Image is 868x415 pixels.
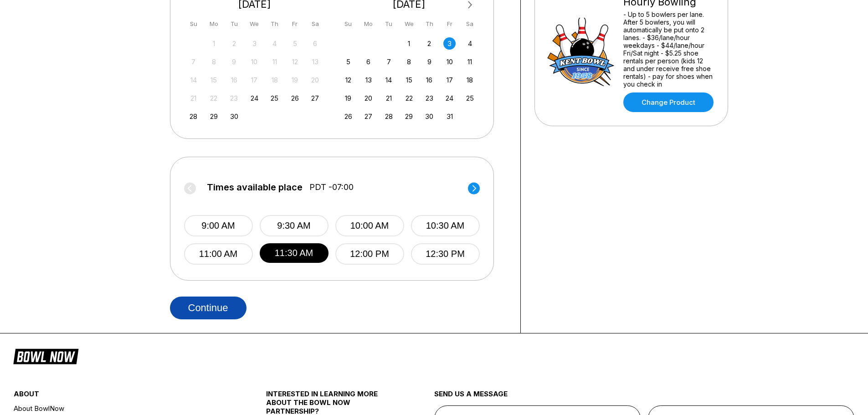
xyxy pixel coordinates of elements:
div: Not available Wednesday, September 10th, 2025 [248,56,261,68]
div: Choose Wednesday, October 8th, 2025 [403,56,415,68]
div: Choose Tuesday, October 14th, 2025 [383,74,395,86]
div: Choose Sunday, September 28th, 2025 [187,110,200,123]
div: Tu [383,18,395,30]
div: Choose Tuesday, October 7th, 2025 [383,56,395,68]
div: Not available Friday, September 12th, 2025 [289,56,301,68]
div: Choose Sunday, October 19th, 2025 [342,92,354,104]
button: 9:00 AM [184,215,253,236]
div: Choose Thursday, October 23rd, 2025 [423,92,436,104]
button: 12:00 PM [335,243,404,265]
div: Choose Thursday, October 16th, 2025 [423,74,436,86]
div: Not available Saturday, September 6th, 2025 [309,37,321,50]
div: Choose Wednesday, September 24th, 2025 [248,92,261,104]
button: 10:00 AM [335,215,404,236]
div: Not available Monday, September 22nd, 2025 [208,92,220,104]
div: We [403,18,415,30]
div: Sa [464,18,476,30]
div: Not available Tuesday, September 23rd, 2025 [228,92,240,104]
div: Not available Sunday, September 14th, 2025 [187,74,200,86]
div: Mo [362,18,375,30]
div: Choose Wednesday, October 15th, 2025 [403,74,415,86]
button: Continue [170,297,247,319]
div: Not available Thursday, September 18th, 2025 [268,74,281,86]
div: Not available Monday, September 1st, 2025 [208,37,220,50]
div: Choose Saturday, October 18th, 2025 [464,74,476,86]
div: Th [423,18,436,30]
div: Choose Friday, September 26th, 2025 [289,92,301,104]
div: Choose Sunday, October 26th, 2025 [342,110,354,123]
div: Not available Sunday, September 7th, 2025 [187,56,200,68]
div: Not available Tuesday, September 9th, 2025 [228,56,240,68]
div: Fr [443,18,456,30]
a: About BowlNow [14,403,224,414]
button: 12:30 PM [411,243,480,265]
div: Choose Saturday, October 4th, 2025 [464,37,476,50]
div: Choose Sunday, October 12th, 2025 [342,74,354,86]
div: Choose Sunday, October 5th, 2025 [342,56,354,68]
div: Choose Thursday, October 30th, 2025 [423,110,436,123]
div: - Up to 5 bowlers per lane. After 5 bowlers, you will automatically be put onto 2 lanes. - $36/la... [623,10,716,88]
div: Choose Wednesday, October 22nd, 2025 [403,92,415,104]
button: 9:30 AM [260,215,329,236]
div: Choose Tuesday, October 21st, 2025 [383,92,395,104]
div: Choose Friday, October 10th, 2025 [443,56,456,68]
div: month 2025-09 [186,36,323,123]
button: 10:30 AM [411,215,480,236]
div: Not available Wednesday, September 17th, 2025 [248,74,261,86]
div: Choose Thursday, October 9th, 2025 [423,56,436,68]
div: Not available Friday, September 5th, 2025 [289,37,301,50]
div: Choose Monday, September 29th, 2025 [208,110,220,123]
div: Choose Tuesday, September 30th, 2025 [228,110,240,123]
div: Not available Friday, September 19th, 2025 [289,74,301,86]
div: Not available Monday, September 15th, 2025 [208,74,220,86]
div: Choose Saturday, October 11th, 2025 [464,56,476,68]
div: Not available Wednesday, September 3rd, 2025 [248,37,261,50]
div: Choose Friday, October 24th, 2025 [443,92,456,104]
div: Choose Thursday, October 2nd, 2025 [423,37,436,50]
div: Su [187,18,200,30]
div: Choose Monday, October 27th, 2025 [362,110,375,123]
a: Change Product [623,92,714,112]
img: Hourly Bowling [547,18,615,86]
span: Times available place [207,182,303,192]
div: Not available Saturday, September 13th, 2025 [309,56,321,68]
button: 11:00 AM [184,243,253,265]
div: Sa [309,18,321,30]
div: Tu [228,18,240,30]
div: Choose Tuesday, October 28th, 2025 [383,110,395,123]
div: Not available Thursday, September 11th, 2025 [268,56,281,68]
div: about [14,389,224,403]
div: We [248,18,261,30]
div: Mo [208,18,220,30]
span: PDT -07:00 [309,182,354,192]
div: Choose Wednesday, October 1st, 2025 [403,37,415,50]
div: Choose Saturday, September 27th, 2025 [309,92,321,104]
div: Choose Monday, October 20th, 2025 [362,92,375,104]
button: 11:30 AM [260,243,329,263]
div: Choose Wednesday, October 29th, 2025 [403,110,415,123]
div: Th [268,18,281,30]
div: Choose Monday, October 13th, 2025 [362,74,375,86]
div: Choose Saturday, October 25th, 2025 [464,92,476,104]
div: Su [342,18,354,30]
div: Choose Monday, October 6th, 2025 [362,56,375,68]
div: Not available Tuesday, September 16th, 2025 [228,74,240,86]
div: month 2025-10 [341,36,478,123]
div: Not available Saturday, September 20th, 2025 [309,74,321,86]
div: Not available Thursday, September 4th, 2025 [268,37,281,50]
div: Not available Sunday, September 21st, 2025 [187,92,200,104]
div: Choose Friday, October 3rd, 2025 [443,37,456,50]
div: Not available Tuesday, September 2nd, 2025 [228,37,240,50]
div: send us a message [434,389,855,405]
div: Choose Friday, October 31st, 2025 [443,110,456,123]
div: Choose Friday, October 17th, 2025 [443,74,456,86]
div: Not available Monday, September 8th, 2025 [208,56,220,68]
div: Choose Thursday, September 25th, 2025 [268,92,281,104]
div: Fr [289,18,301,30]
